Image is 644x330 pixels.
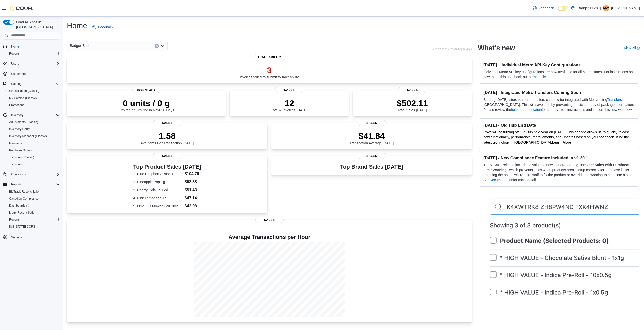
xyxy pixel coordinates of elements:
[9,81,60,87] span: Catalog
[7,154,36,160] a: Transfers (Classic)
[9,211,36,215] span: Metrc Reconciliation
[637,47,640,50] svg: External link
[9,181,24,187] button: Reports
[5,188,62,195] button: BioTrack Reconciliation
[118,98,174,112] div: Expired or Expiring in Next 30 Days
[9,141,22,145] span: Manifests
[185,179,201,185] dd: $52.38
[5,95,62,102] button: My Catalog (Classic)
[3,41,60,254] nav: Complex example
[67,21,87,31] h1: Home
[5,223,62,230] button: [US_STATE] CCRS
[9,218,20,222] span: Reports
[239,65,300,75] p: 3
[7,224,60,230] span: Washington CCRS
[185,187,201,193] dd: $51.43
[624,46,640,50] a: View allExternal link
[9,71,60,77] span: Customers
[5,161,62,168] button: Transfers
[539,6,554,11] span: Feedback
[483,163,629,172] strong: Prevent Sales with Purchase Limit Warning
[9,197,39,201] span: Canadian Compliance
[7,126,32,132] a: Inventory Count
[7,126,60,132] span: Inventory Count
[9,148,32,152] span: Purchase Orders
[133,171,183,176] dt: 1. Blue Raspberry Rush 1g
[7,210,60,216] span: Metrc Reconciliation
[534,75,546,79] a: help file
[578,5,598,11] p: Badger Buds
[7,203,31,209] a: Dashboards
[433,47,472,51] p: Updated 1 minute(s) ago
[1,70,62,77] button: Customers
[14,20,60,30] span: Load All Apps in [GEOGRAPHIC_DATA]
[397,98,428,108] p: $502.11
[7,140,24,146] a: Manifests
[11,44,19,49] span: Home
[132,87,160,93] span: Inventory
[275,87,303,93] span: Sales
[483,97,635,112] p: Starting [DATE], store-to-store transfers can now be integrated with Metrc using in [GEOGRAPHIC_D...
[9,61,21,67] button: Users
[9,127,30,131] span: Inventory Count
[1,181,62,188] button: Reports
[1,60,62,67] button: Users
[133,164,201,170] h3: Top Product Sales [DATE]
[9,43,60,50] span: Home
[9,234,24,240] a: Settings
[118,98,174,108] p: 0 units / 0 g
[133,196,183,201] dt: 4. Pink Lemonade 1g
[7,95,60,101] span: My Catalog (Classic)
[483,155,635,160] h3: [DATE] - New Compliance Feature Included in v1.30.1
[600,5,601,11] p: |
[11,113,23,117] span: Inventory
[483,123,635,128] h3: [DATE] - Old Hub End Date
[90,22,115,32] a: Feedback
[7,102,26,108] a: Promotions
[9,181,60,187] span: Reports
[7,203,60,209] span: Dashboards
[7,224,37,230] a: [US_STATE] CCRS
[1,171,62,178] button: Operations
[7,188,60,195] span: BioTrack Reconciliation
[133,204,183,209] dt: 5. Lime OG Flower Deli Style
[7,196,60,202] span: Canadian Compliance
[7,217,60,223] span: Reports
[133,179,183,184] dt: 2. Pineapple Pop 1g
[9,112,25,118] button: Inventory
[7,188,43,195] a: BioTrack Reconciliation
[9,204,29,208] span: Dashboards
[9,134,47,138] span: Inventory Manager (Classic)
[7,147,34,153] a: Purchase Orders
[5,195,62,202] button: Canadian Compliance
[5,119,62,126] button: Adjustments (Classic)
[239,65,300,79] div: Invoices failed to submit to traceability.
[10,6,33,11] img: Cova
[7,88,42,94] a: Classification (Classic)
[7,154,60,160] span: Transfers (Classic)
[603,5,609,11] div: Michelle Westlake
[70,43,90,49] span: Badger Buds
[7,196,41,202] a: Canadian Compliance
[1,43,62,50] button: Home
[483,90,635,95] h3: [DATE] - Integrated Metrc Transfers Coming Soon
[98,25,113,30] span: Feedback
[71,234,468,240] h4: Average Transactions per Hour
[9,71,28,77] a: Customers
[7,88,60,94] span: Classification (Classic)
[483,162,635,182] p: The v1.30.1 release includes a valuable new General Setting, ' ', which prevents sales when produ...
[9,43,21,50] a: Home
[141,131,194,141] p: 1.58
[1,80,62,87] button: Catalog
[483,69,635,79] p: Individual Metrc API key configurations are now available for all Metrc states. For instructions ...
[7,51,60,57] span: Reports
[7,210,38,216] a: Metrc Reconciliation
[1,233,62,241] button: Settings
[9,162,22,166] span: Transfers
[7,102,60,108] span: Promotions
[185,195,201,201] dd: $47.14
[350,131,394,141] p: $41.84
[133,187,183,193] dt: 3. Cherry Cola 1g Pod
[611,5,640,11] p: [PERSON_NAME]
